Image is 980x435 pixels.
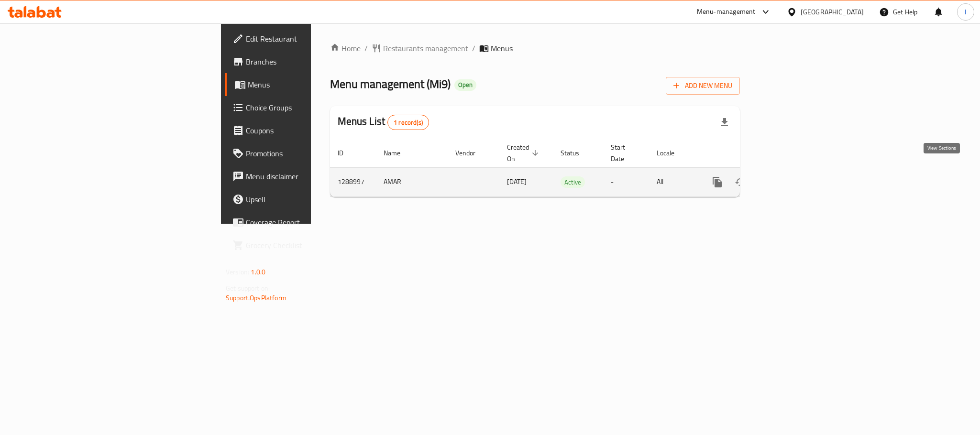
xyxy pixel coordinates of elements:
[698,139,805,168] th: Actions
[246,194,377,205] span: Upsell
[246,171,377,182] span: Menu disclaimer
[507,141,541,164] span: Created On
[225,188,385,211] a: Upsell
[251,266,265,278] span: 1.0.0
[611,141,638,164] span: Start Date
[507,175,527,188] span: [DATE]
[454,79,476,91] div: Open
[226,292,286,304] a: Support.OpsPlatform
[225,96,385,119] a: Choice Groups
[603,167,649,196] td: -
[713,111,736,134] div: Export file
[246,33,377,44] span: Edit Restaurant
[225,142,385,165] a: Promotions
[225,211,385,234] a: Coverage Report
[246,102,377,113] span: Choice Groups
[225,27,385,50] a: Edit Restaurant
[706,171,729,194] button: more
[248,79,377,90] span: Menus
[226,266,249,278] span: Version:
[338,147,356,159] span: ID
[330,73,451,95] span: Menu management ( Mi9 )
[246,148,377,159] span: Promotions
[673,80,732,92] span: Add New Menu
[561,177,585,188] span: Active
[384,147,413,159] span: Name
[372,43,468,54] a: Restaurants management
[246,217,377,228] span: Coverage Report
[697,6,756,18] div: Menu-management
[225,73,385,96] a: Menus
[246,239,377,251] span: Grocery Checklist
[472,43,475,54] li: /
[383,43,468,54] span: Restaurants management
[376,167,448,196] td: AMAR
[455,147,488,159] span: Vendor
[666,77,740,95] button: Add New Menu
[454,81,476,89] span: Open
[330,139,805,197] table: enhanced table
[657,147,687,159] span: Locale
[491,43,513,54] span: Menus
[387,115,429,130] div: Total records count
[338,114,429,130] h2: Menus List
[649,167,698,196] td: All
[965,7,966,17] span: l
[561,147,592,159] span: Status
[801,7,864,17] div: [GEOGRAPHIC_DATA]
[225,50,385,73] a: Branches
[225,234,385,257] a: Grocery Checklist
[225,119,385,142] a: Coupons
[246,56,377,67] span: Branches
[225,165,385,188] a: Menu disclaimer
[388,118,429,127] span: 1 record(s)
[246,125,377,136] span: Coupons
[729,171,752,194] button: Change Status
[330,43,740,54] nav: breadcrumb
[226,282,270,294] span: Get support on:
[561,176,585,188] div: Active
